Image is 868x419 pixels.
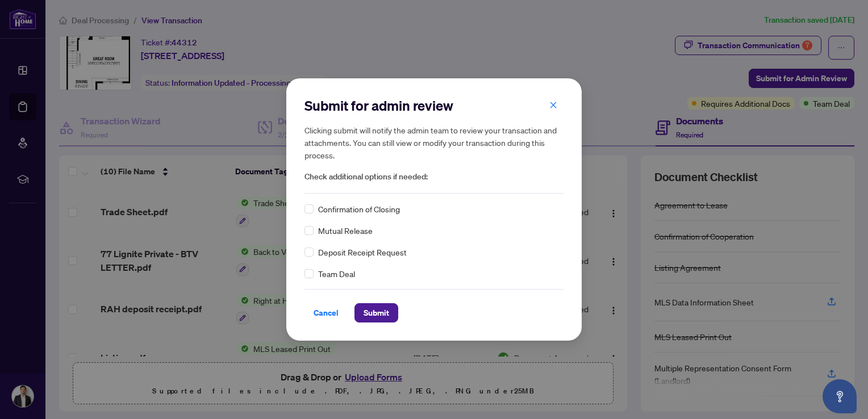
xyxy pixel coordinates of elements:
[304,303,348,322] button: Cancel
[318,267,355,280] span: Team Deal
[318,203,400,215] span: Confirmation of Closing
[354,303,398,322] button: Submit
[823,379,857,413] button: Open asap
[549,101,557,109] span: close
[304,170,564,183] span: Check additional options if needed:
[318,246,407,258] span: Deposit Receipt Request
[314,304,339,322] span: Cancel
[304,97,564,115] h2: Submit for admin review
[364,304,389,322] span: Submit
[304,124,564,161] h5: Clicking submit will notify the admin team to review your transaction and attachments. You can st...
[318,224,373,237] span: Mutual Release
